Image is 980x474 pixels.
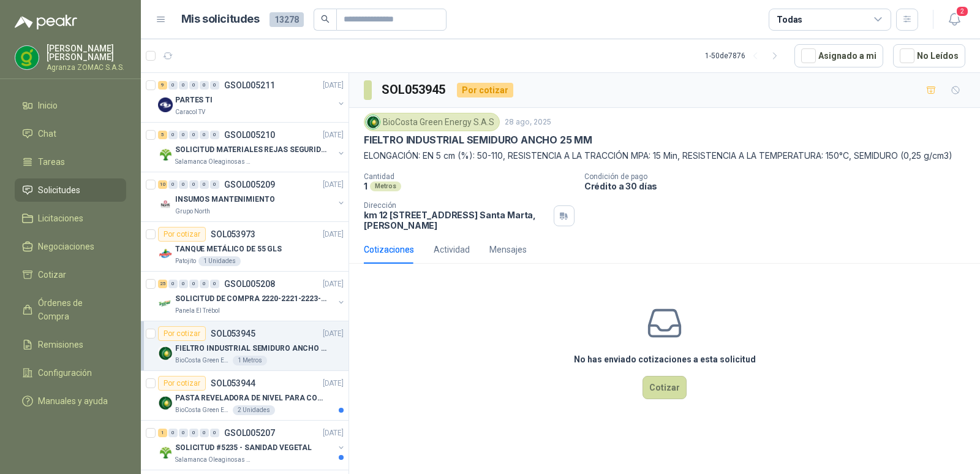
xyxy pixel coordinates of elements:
span: Solicitudes [38,183,80,197]
span: Órdenes de Compra [38,296,115,323]
div: 25 [158,280,167,288]
img: Company Logo [158,197,173,212]
p: Panela El Trébol [175,306,220,316]
p: Dirección [364,201,549,210]
a: Licitaciones [15,207,126,230]
div: Por cotizar [158,326,206,341]
span: Chat [38,127,56,140]
p: FIELTRO INDUSTRIAL SEMIDURO ANCHO 25 MM [364,134,592,147]
div: 0 [189,131,198,139]
a: Configuración [15,361,126,384]
div: 0 [179,131,188,139]
div: 0 [210,180,219,189]
button: 2 [943,9,965,31]
div: 0 [189,81,198,90]
div: 0 [189,180,198,189]
p: GSOL005211 [224,81,275,90]
p: SOL053944 [211,379,255,388]
a: Órdenes de Compra [15,291,126,328]
p: Salamanca Oleaginosas SAS [175,157,252,167]
img: Company Logo [158,247,173,261]
p: km 12 [STREET_ADDRESS] Santa Marta , [PERSON_NAME] [364,210,549,231]
img: Company Logo [366,115,380,129]
p: SOL053945 [211,329,255,338]
div: 0 [210,429,219,437]
p: ELONGACIÓN: EN 5 cm (%): 50-110, RESISTENCIA A LA TRACCIÓN MPA: 15 Min, RESISTENCIA A LA TEMPERAT... [364,149,965,162]
span: search [321,15,330,23]
div: 0 [200,429,209,437]
p: Cantidad [364,172,575,181]
p: [DATE] [323,278,344,290]
img: Company Logo [158,147,173,162]
p: SOLICITUD MATERIALES REJAS SEGURIDAD - OFICINA [175,144,328,156]
img: Company Logo [158,445,173,460]
div: 0 [210,81,219,90]
img: Company Logo [158,97,173,112]
button: Asignado a mi [794,44,883,67]
div: 0 [179,429,188,437]
div: Mensajes [489,243,527,256]
div: Por cotizar [158,227,206,242]
a: 9 0 0 0 0 0 GSOL005211[DATE] Company LogoPARTES TICaracol TV [158,78,346,117]
a: Inicio [15,94,126,117]
span: Cotizar [38,268,66,281]
p: GSOL005207 [224,429,275,437]
p: GSOL005210 [224,131,275,139]
div: 0 [179,280,188,288]
h3: No has enviado cotizaciones a esta solicitud [574,353,756,366]
span: Licitaciones [38,212,83,225]
div: 0 [168,429,178,437]
p: GSOL005209 [224,180,275,189]
div: 0 [168,131,178,139]
div: 9 [158,81,167,90]
h1: Mis solicitudes [181,10,260,28]
div: 0 [210,131,219,139]
p: Crédito a 30 días [584,181,975,191]
div: 0 [179,81,188,90]
div: 0 [189,429,198,437]
span: Remisiones [38,338,83,351]
button: Cotizar [643,376,687,399]
p: Grupo North [175,207,210,216]
p: BioCosta Green Energy S.A.S [175,356,230,365]
div: 2 Unidades [233,405,275,415]
div: 0 [168,180,178,189]
p: PARTES TI [175,94,213,106]
div: Todas [777,13,802,26]
p: INSUMOS MANTENIMIENTO [175,194,274,205]
a: Por cotizarSOL053973[DATE] Company LogoTANQUE METÁLICO DE 55 GLSPatojito1 Unidades [141,222,349,272]
div: 1 [158,429,167,437]
div: Por cotizar [158,376,206,391]
div: 1 - 50 de 7876 [705,46,785,66]
span: Tareas [38,155,65,169]
img: Company Logo [158,296,173,311]
a: Manuales y ayuda [15,389,126,413]
p: Condición de pago [584,172,975,181]
img: Company Logo [158,346,173,361]
p: 1 [364,181,367,191]
p: [DATE] [323,328,344,340]
p: SOL053973 [211,230,255,239]
div: 0 [200,131,209,139]
div: Cotizaciones [364,243,414,256]
p: [DATE] [323,80,344,91]
span: Configuración [38,366,92,380]
p: SOLICITUD DE COMPRA 2220-2221-2223-2224 [175,293,328,305]
button: No Leídos [893,44,965,67]
div: 0 [179,180,188,189]
a: Negociaciones [15,235,126,258]
p: Patojito [175,256,196,266]
p: [DATE] [323,229,344,240]
p: GSOL005208 [224,280,275,288]
div: 10 [158,180,167,189]
a: Solicitudes [15,178,126,202]
p: SOLICITUD #5235 - SANIDAD VEGETAL [175,442,312,454]
p: [PERSON_NAME] [PERSON_NAME] [47,44,126,61]
span: Manuales y ayuda [38,394,108,408]
p: FIELTRO INDUSTRIAL SEMIDURO ANCHO 25 MM [175,343,328,354]
span: 2 [956,6,969,17]
div: 0 [189,280,198,288]
span: Negociaciones [38,240,94,253]
p: Caracol TV [175,107,205,117]
a: Cotizar [15,263,126,286]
